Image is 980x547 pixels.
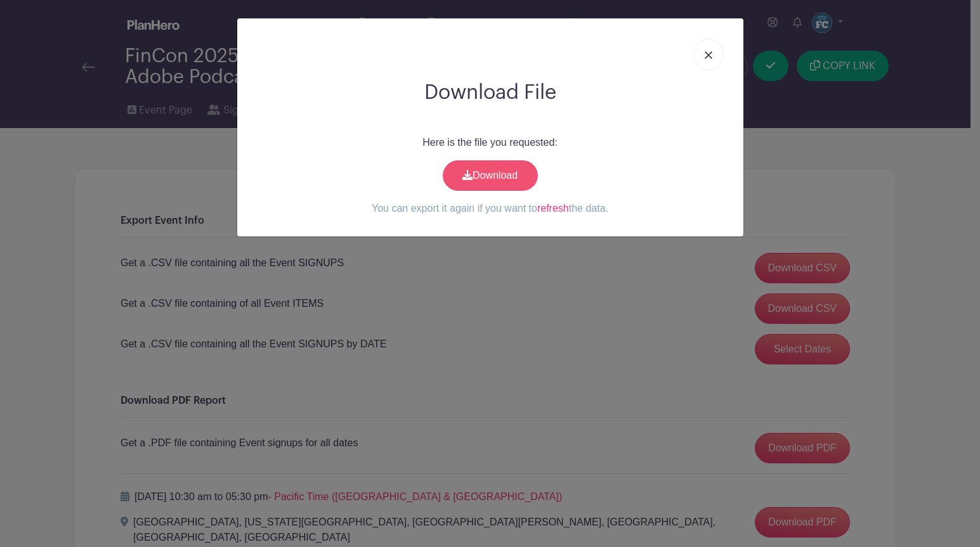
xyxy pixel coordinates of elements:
[247,80,733,105] h2: Download File
[247,201,733,216] p: You can export it again if you want to the data.
[537,203,569,214] a: refresh
[443,160,538,191] a: Download
[705,51,712,59] img: close_button-5f87c8562297e5c2d7936805f587ecaba9071eb48480494691a3f1689db116b3.svg
[247,135,733,150] p: Here is the file you requested:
